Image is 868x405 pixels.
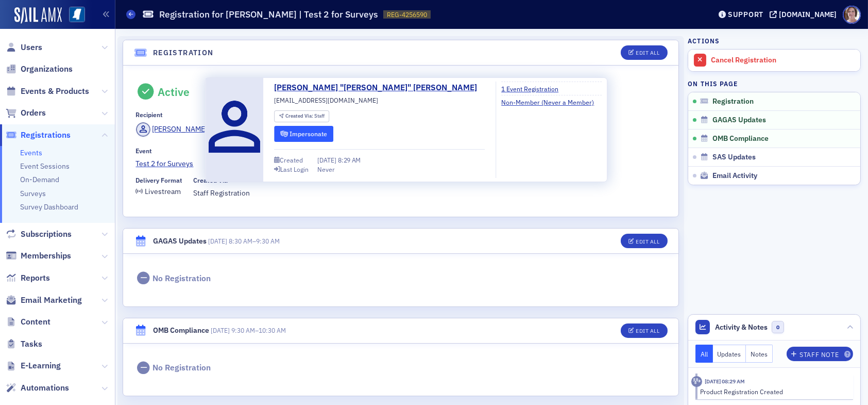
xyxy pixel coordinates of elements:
[152,124,207,135] div: [PERSON_NAME]
[21,272,50,284] span: Reports
[501,84,566,93] a: 1 Event Registration
[21,229,72,240] span: Subscriptions
[21,86,89,97] span: Events & Products
[211,326,230,334] span: [DATE]
[6,42,42,53] a: Users
[20,175,59,184] a: On-Demand
[636,239,659,245] div: Edit All
[6,316,50,328] a: Content
[317,165,335,174] div: Never
[387,10,427,19] span: REG-4256590
[6,382,69,394] a: Automations
[280,167,309,172] div: Last Login
[153,47,214,58] h4: Registration
[211,326,286,334] span: –
[705,378,745,385] time: 8/29/2025 08:29 AM
[229,237,252,245] time: 8:30 AM
[712,134,769,143] span: OMB Compliance
[6,338,42,350] a: Tasks
[21,63,73,75] span: Organizations
[158,85,190,99] div: Active
[136,111,163,119] div: Recipient
[770,11,840,18] button: [DOMAIN_NAME]
[712,116,766,125] span: GAGAS Updates
[21,295,82,306] span: Email Marketing
[787,347,853,361] button: Staff Note
[136,122,208,137] a: [PERSON_NAME]
[6,129,71,141] a: Registrations
[14,7,62,24] img: SailAMX
[6,272,50,284] a: Reports
[621,323,667,338] button: Edit All
[712,97,754,106] span: Registration
[20,189,46,198] a: Surveys
[62,7,85,24] a: View Homepage
[274,95,378,105] span: [EMAIL_ADDRESS][DOMAIN_NAME]
[256,237,280,245] time: 9:30 AM
[208,237,280,245] span: –
[317,156,338,164] span: [DATE]
[21,250,71,262] span: Memberships
[716,322,768,333] span: Activity & Notes
[688,50,860,71] a: Cancel Registration
[21,382,69,394] span: Automations
[194,176,228,184] div: Created Via
[21,107,46,119] span: Orders
[843,6,861,24] span: Profile
[772,321,785,334] span: 0
[688,36,720,45] h4: Actions
[285,112,314,119] span: Created Via :
[152,273,211,284] div: No Registration
[21,338,42,350] span: Tasks
[21,360,61,371] span: E-Learning
[274,110,329,122] div: Created Via: Staff
[6,360,61,371] a: E-Learning
[779,10,837,19] div: [DOMAIN_NAME]
[713,345,746,363] button: Updates
[20,202,78,212] a: Survey Dashboard
[691,376,702,387] div: Activity
[285,114,325,119] div: Staff
[728,10,763,19] div: Support
[621,234,667,248] button: Edit All
[136,158,666,169] a: Test 2 for Surveys
[274,126,333,142] button: Impersonate
[208,237,227,245] span: [DATE]
[501,98,602,107] a: Non-Member (Never a Member)
[159,8,378,21] h1: Registration for [PERSON_NAME] | Test 2 for Surveys
[712,153,756,162] span: SAS Updates
[711,56,855,65] div: Cancel Registration
[799,352,839,358] div: Staff Note
[636,50,659,56] div: Edit All
[145,189,181,195] div: Livestream
[136,147,152,155] div: Event
[152,363,211,373] div: No Registration
[21,316,50,328] span: Content
[6,295,82,306] a: Email Marketing
[6,63,73,75] a: Organizations
[6,250,71,262] a: Memberships
[153,325,209,336] div: OMB Compliance
[21,42,42,53] span: Users
[136,176,183,184] div: Delivery Format
[338,156,361,164] span: 8:29 AM
[701,387,846,396] div: Product Registration Created
[280,157,303,163] div: Created
[274,82,485,94] a: [PERSON_NAME] "[PERSON_NAME]" [PERSON_NAME]
[636,328,659,334] div: Edit All
[712,171,757,181] span: Email Activity
[6,107,46,119] a: Orders
[259,326,286,334] time: 10:30 AM
[20,148,42,157] a: Events
[194,188,250,199] span: Staff Registration
[695,345,713,363] button: All
[20,161,70,171] a: Event Sessions
[6,86,89,97] a: Events & Products
[621,45,667,60] button: Edit All
[688,79,861,88] h4: On this page
[746,345,773,363] button: Notes
[6,229,72,240] a: Subscriptions
[69,7,85,23] img: SailAMX
[231,326,255,334] time: 9:30 AM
